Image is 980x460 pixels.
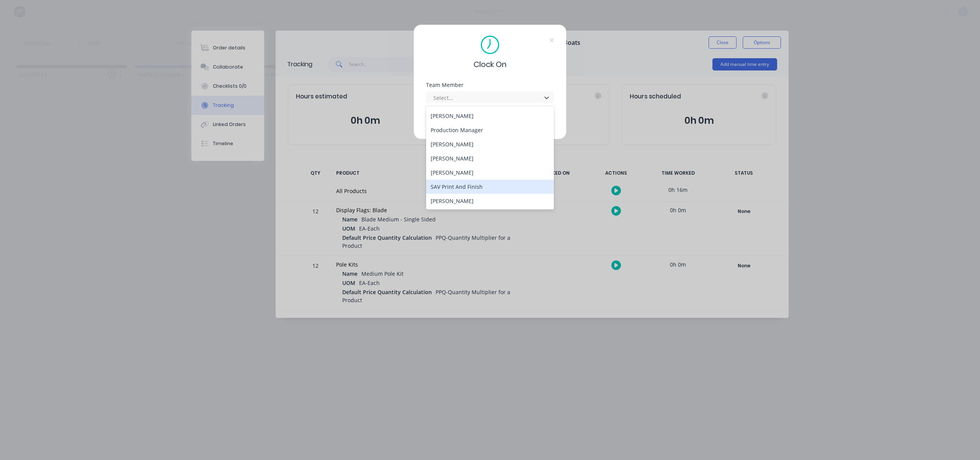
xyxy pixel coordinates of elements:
div: Production Manager [426,123,554,137]
div: SAV Print And Finish [426,180,554,194]
div: [PERSON_NAME] [426,151,554,165]
div: [PERSON_NAME] [426,109,554,123]
span: Clock On [474,59,506,70]
div: [PERSON_NAME] [426,165,554,180]
div: [PERSON_NAME] [426,194,554,208]
div: Team Member [426,82,554,88]
div: [PERSON_NAME] [426,137,554,151]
